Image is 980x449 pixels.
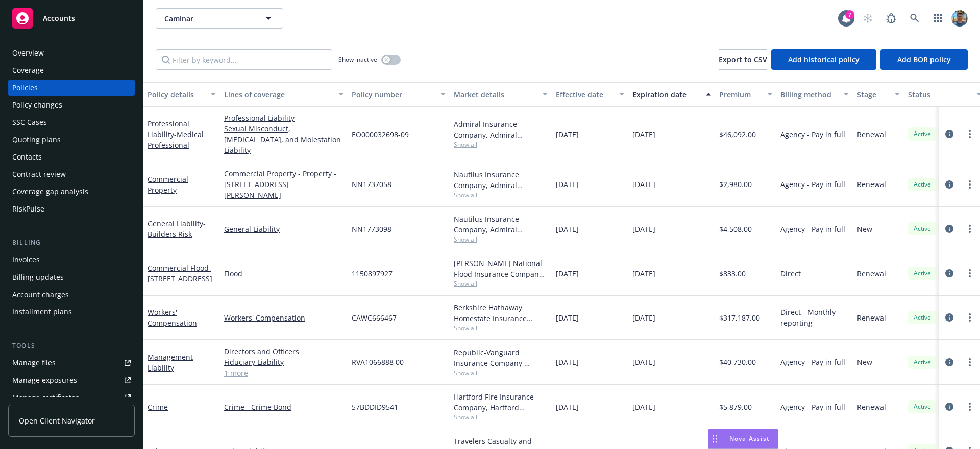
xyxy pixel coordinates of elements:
span: Renewal [857,402,886,412]
span: Active [912,402,933,411]
span: $5,879.00 [719,402,752,412]
span: [DATE] [632,268,655,279]
span: [DATE] [556,179,579,190]
div: Billing method [780,89,838,100]
a: Management Liability [148,352,193,373]
button: Export to CSV [719,49,767,70]
span: Agency - Pay in full [780,179,845,190]
span: Show all [454,279,548,288]
a: more [964,356,976,368]
button: Add BOR policy [880,49,968,70]
span: Add historical policy [788,55,860,64]
a: more [964,267,976,279]
a: 1 more [224,367,344,378]
span: RVA1066888 00 [352,357,404,367]
div: Contacts [12,149,42,165]
div: Coverage gap analysis [12,183,88,200]
a: Coverage gap analysis [8,183,135,200]
div: Hartford Fire Insurance Company, Hartford Insurance Group [454,391,548,413]
a: Workers' Compensation [148,307,197,328]
span: [DATE] [556,268,579,279]
button: Stage [853,82,904,107]
div: Nautilus Insurance Company, Admiral Insurance Group ([PERSON_NAME] Corporation) [454,169,548,191]
span: Agency - Pay in full [780,402,845,412]
button: Policy number [348,82,450,107]
div: Nautilus Insurance Company, Admiral Insurance Group ([PERSON_NAME] Corporation), RT Specialty Ins... [454,214,548,235]
a: more [964,178,976,191]
button: Policy details [143,82,220,107]
a: Directors and Officers [224,346,344,357]
span: $317,187.00 [719,312,760,323]
span: New [857,357,872,367]
a: Flood [224,268,344,279]
span: Show all [454,140,548,149]
a: Overview [8,45,135,61]
span: Agency - Pay in full [780,224,845,234]
span: Accounts [43,14,75,22]
span: Export to CSV [719,55,767,64]
a: Report a Bug [881,8,901,29]
span: $46,092.00 [719,129,756,140]
span: Active [912,358,933,367]
span: Agency - Pay in full [780,357,845,367]
span: NN1737058 [352,179,391,190]
div: Invoices [12,252,40,268]
span: Direct - Monthly reporting [780,307,849,328]
a: circleInformation [943,356,955,368]
div: Billing [8,237,135,248]
a: circleInformation [943,267,955,279]
span: Show all [454,235,548,244]
div: [PERSON_NAME] National Flood Insurance Company, [PERSON_NAME] Flood [454,258,548,279]
a: Invoices [8,252,135,268]
span: [DATE] [556,357,579,367]
span: [DATE] [632,357,655,367]
div: Lines of coverage [224,89,332,100]
span: Agency - Pay in full [780,129,845,140]
a: SSC Cases [8,114,135,130]
a: Accounts [8,4,135,33]
a: Account charges [8,286,135,303]
span: 57BDDID9541 [352,402,398,412]
a: circleInformation [943,311,955,324]
span: [DATE] [632,179,655,190]
span: Active [912,180,933,189]
a: Billing updates [8,269,135,285]
div: Policies [12,80,38,96]
div: Berkshire Hathaway Homestate Insurance Company, Berkshire Hathaway Homestate Companies (BHHC), KZ... [454,302,548,324]
span: Renewal [857,179,886,190]
div: Status [908,89,970,100]
span: Direct [780,268,801,279]
a: Policies [8,80,135,96]
a: more [964,311,976,324]
span: Open Client Navigator [19,415,95,426]
div: Quoting plans [12,131,61,148]
div: Manage files [12,355,56,371]
span: Show all [454,324,548,332]
div: Market details [454,89,536,100]
a: Quoting plans [8,131,135,148]
div: Policy changes [12,97,62,113]
a: Workers' Compensation [224,312,344,323]
a: Contract review [8,166,135,182]
button: Market details [450,82,552,107]
span: [DATE] [632,312,655,323]
a: Search [904,8,925,29]
span: NN1773098 [352,224,391,234]
div: Contract review [12,166,66,182]
a: General Liability [148,219,206,239]
a: Commercial Property - Property - [STREET_ADDRESS][PERSON_NAME] [224,168,344,200]
span: $4,508.00 [719,224,752,234]
a: Sexual Misconduct, [MEDICAL_DATA], and Molestation Liability [224,123,344,155]
div: Policy number [352,89,434,100]
a: Fiduciary Liability [224,357,344,367]
span: Active [912,269,933,278]
a: Manage files [8,355,135,371]
div: Overview [12,45,44,61]
span: Caminar [164,13,253,24]
div: Manage exposures [12,372,77,388]
a: Commercial Flood [148,263,212,283]
img: photo [951,10,968,27]
span: New [857,224,872,234]
span: $2,980.00 [719,179,752,190]
div: Account charges [12,286,69,303]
